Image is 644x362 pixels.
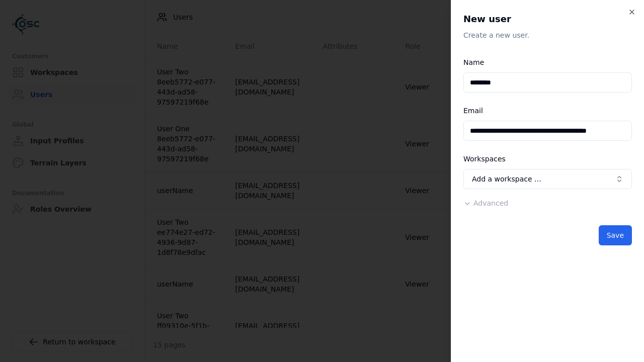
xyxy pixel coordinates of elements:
[463,198,508,208] button: Advanced
[463,12,632,26] h2: New user
[599,225,632,245] button: Save
[472,174,541,184] span: Add a workspace …
[463,155,506,163] label: Workspaces
[463,58,484,66] label: Name
[463,107,483,115] label: Email
[463,30,632,40] p: Create a new user.
[473,199,508,207] span: Advanced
